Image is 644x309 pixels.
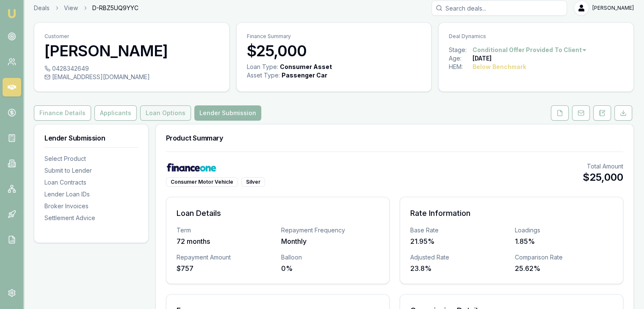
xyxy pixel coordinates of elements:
div: Submit to Lender [44,166,138,175]
div: 21.95% [410,236,508,246]
input: Search deals [431,0,567,16]
div: Consumer Asset [280,63,332,71]
h3: Rate Information [410,207,613,219]
div: 23.8% [410,263,508,273]
div: Stage: [449,46,473,54]
h3: Lender Submission [44,135,138,141]
div: Select Product [44,154,138,163]
div: Comparison Rate [515,253,613,262]
p: Deal Dynamics [449,33,623,40]
button: Finance Details [34,105,91,121]
nav: breadcrumb [34,4,138,12]
a: Lender Submission [193,105,263,121]
div: Settlement Advice [44,214,138,222]
a: Deals [34,4,50,12]
div: 0% [281,263,379,273]
div: Asset Type : [247,71,280,80]
div: [EMAIL_ADDRESS][DOMAIN_NAME] [44,73,219,81]
div: Passenger Car [282,71,327,80]
div: Below Benchmark [473,63,526,71]
div: Adjusted Rate [410,253,508,262]
img: emu-icon-u.png [7,8,17,19]
span: D-RBZ5UQ9YYC [92,4,138,12]
h3: [PERSON_NAME] [44,42,219,59]
p: Finance Summary [247,33,421,40]
div: Loan Type: [247,63,278,71]
div: [DATE] [473,54,492,63]
div: Balloon [281,253,379,262]
a: Finance Details [34,105,93,121]
div: Loadings [515,226,613,235]
div: Silver [241,177,265,187]
div: Loan Contracts [44,178,138,187]
img: Finance One [166,162,217,172]
div: Lender Loan IDs [44,190,138,199]
div: Age: [449,54,473,63]
div: $25,000 [583,171,623,184]
div: Monthly [281,236,379,246]
div: Term [177,226,274,235]
div: Broker Invoices [44,202,138,210]
a: Loan Options [138,105,193,121]
div: Base Rate [410,226,508,235]
div: HEM: [449,63,473,71]
div: 1.85% [515,236,613,246]
div: Repayment Frequency [281,226,379,235]
button: Applicants [94,105,137,121]
div: Total Amount [583,162,623,171]
h3: Product Summary [166,135,623,141]
div: 25.62% [515,263,613,273]
div: 0428342649 [44,64,219,73]
h3: Loan Details [177,207,379,219]
div: 72 months [177,236,274,246]
p: Customer [44,33,219,40]
div: Consumer Motor Vehicle [166,177,238,187]
a: Applicants [93,105,138,121]
h3: $25,000 [247,42,421,59]
span: [PERSON_NAME] [592,5,634,11]
a: View [64,4,78,12]
div: Repayment Amount [177,253,274,262]
button: Loan Options [140,105,191,121]
button: Conditional Offer Provided To Client [473,46,587,54]
div: $757 [177,263,274,273]
button: Lender Submission [194,105,261,121]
